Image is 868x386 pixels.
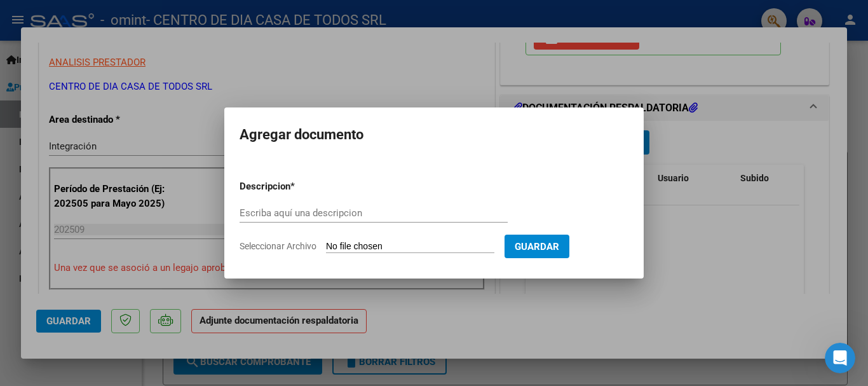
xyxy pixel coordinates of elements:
iframe: Intercom live chat [825,343,855,373]
span: Seleccionar Archivo [240,241,316,251]
h2: Agregar documento [240,123,628,147]
button: Guardar [505,235,569,258]
span: Guardar [515,241,559,252]
p: Descripcion [240,179,356,194]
